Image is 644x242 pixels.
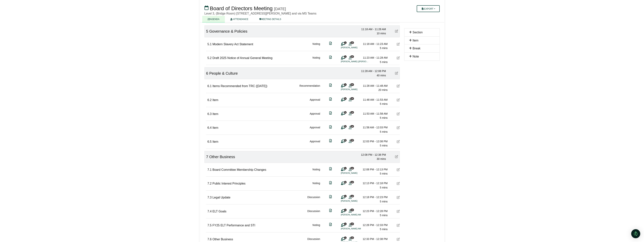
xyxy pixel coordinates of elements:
span: 20 mins [378,88,387,91]
div: 11:18 AM - 11:23 AM [361,42,388,46]
span: 10 mins [377,32,386,35]
span: 19 [350,125,354,128]
span: 5 mins [380,116,387,119]
span: 1 [344,223,347,225]
div: Approval [310,139,320,148]
span: Board of Directors Meeting [210,5,273,11]
span: 40 mins [377,74,386,77]
div: 11:28 AM - 12:08 PM [360,69,386,73]
li: [PERSON_NAME] [341,88,369,91]
span: Item [212,140,218,143]
div: Noting [312,42,320,50]
span: 19 [350,209,354,211]
span: Other Business [212,238,233,241]
div: Noting [312,56,320,64]
div: 12:23 PM - 12:28 PM [361,209,388,213]
span: 5 mins [380,214,387,217]
span: 19 [350,139,354,142]
span: Other Business [209,155,235,159]
span: 5 mins [380,186,387,189]
div: 11:18 AM - 11:28 AM [360,27,386,31]
li: [PERSON_NAME] AM [341,227,369,230]
li: [PERSON_NAME] [341,46,369,49]
span: Draft 2025 Notice of Annual General Meeting [212,56,272,60]
span: 19 [350,97,354,100]
span: 7.1 [208,168,212,171]
span: 5.1 [208,43,212,46]
div: 11:28 AM - 11:48 AM [361,84,388,88]
span: 5 [206,29,208,33]
div: 12:08 PM - 12:38 PM [360,153,386,157]
span: Items Recommended from TRC ([DATE]) [212,84,267,88]
span: Governance & Policies [209,29,247,33]
div: 11:48 AM - 11:53 AM [361,98,388,102]
span: 5 mins [380,228,387,231]
span: 7.5 [208,224,212,227]
span: 1 [344,55,347,58]
span: Break [413,47,420,50]
span: 7.4 [208,210,212,213]
span: Modern Slavery Act Statement [212,43,253,46]
div: Recommendation [299,84,320,92]
div: Approval [310,98,320,106]
li: [PERSON_NAME] [341,172,369,175]
span: 6.2 [208,98,212,102]
div: 12:08 PM - 12:13 PM [361,167,388,172]
div: Noting [312,167,320,176]
span: Item [413,39,418,42]
span: 0 [344,125,347,128]
span: 19 [350,237,354,239]
div: 12:28 PM - 12:33 PM [361,223,388,227]
div: Discussion [307,195,320,204]
span: 19 [350,111,354,114]
span: 6.1 [208,84,212,88]
div: 12:33 PM - 12:38 PM [361,237,388,241]
span: 0 [344,97,347,100]
span: Public Interest Principles [212,182,245,185]
span: 6.3 [208,112,212,116]
span: 7.3 [208,196,212,199]
div: 11:58 AM - 12:03 PM [361,125,388,129]
span: 20 [350,167,354,169]
li: [PERSON_NAME] AM [341,213,369,216]
span: 19 [350,181,354,183]
span: Note [413,55,419,58]
span: 6.5 [208,140,212,143]
span: 20 [350,83,354,86]
span: 5 mins [380,60,387,64]
span: 7.2 [208,182,212,185]
span: Section [413,31,423,34]
span: 0 [344,181,347,183]
span: Item [212,112,218,116]
div: Approval [310,125,320,134]
span: People & Culture [209,71,238,75]
span: Level 3, (Bridge Room) [STREET_ADDRESS][PERSON_NAME] and via MS Teams [204,12,317,15]
span: 30 mins [377,157,386,160]
span: 19 [350,195,354,197]
span: 1 [344,83,347,86]
li: [PERSON_NAME] [341,199,369,203]
span: 1 [344,167,347,169]
span: 1 [344,195,347,197]
span: 5.2 [208,56,212,60]
span: 5 mins [380,144,387,147]
a: AGENDA [202,16,225,22]
span: 7 [206,155,208,159]
div: 12:03 PM - 12:08 PM [361,139,388,143]
button: Export [417,5,440,12]
span: 1 [344,237,347,239]
span: 6.4 [208,126,212,129]
span: Legal Update [212,196,230,199]
span: 5 mins [380,130,387,133]
span: 5 mins [380,172,387,175]
li: [PERSON_NAME] ([PERSON_NAME]) [PERSON_NAME] [341,60,369,63]
span: 0 [344,139,347,142]
span: FY25 ELT Performance and STI [212,224,255,227]
div: [DATE] [274,7,286,11]
div: 11:23 AM - 11:28 AM [361,56,388,60]
span: Board Committee Membership Changes [212,168,266,171]
div: Noting [312,181,320,190]
span: Item [212,98,218,102]
span: 7.6 [208,238,212,241]
div: Approval [310,112,320,120]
